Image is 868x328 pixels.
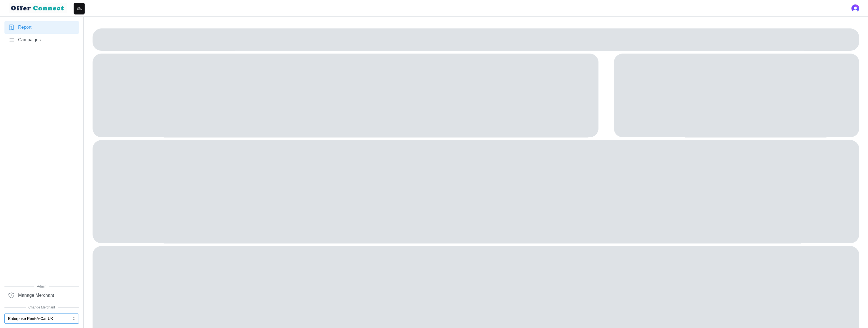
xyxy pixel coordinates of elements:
button: Open user button [851,4,859,12]
span: Admin [4,284,79,289]
button: Enterprise Rent-A-Car UK [4,313,79,324]
span: Change Merchant [4,305,79,310]
a: Campaigns [4,34,79,46]
img: loyalBe Logo [9,3,67,13]
span: Campaigns [18,37,41,44]
span: Report [18,24,31,31]
a: Report [4,21,79,34]
img: 's logo [851,4,859,12]
span: Manage Merchant [18,292,54,299]
a: Manage Merchant [4,289,79,302]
